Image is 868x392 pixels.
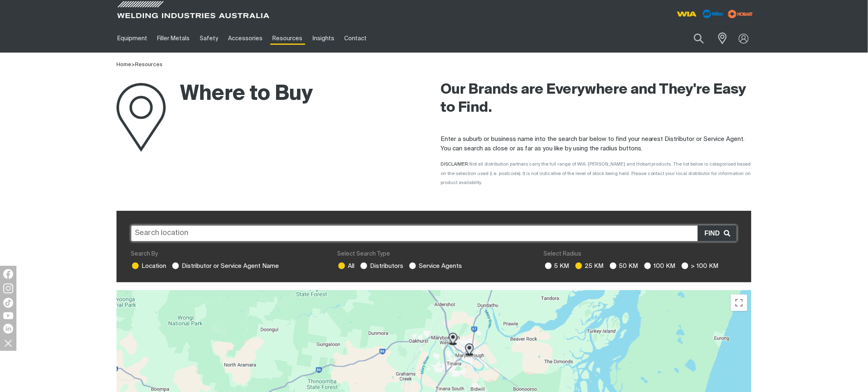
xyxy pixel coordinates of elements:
a: Resources [135,62,162,67]
div: Search By [131,250,324,258]
a: Equipment [112,24,152,53]
a: Home [116,62,131,67]
label: > 100 KM [681,263,719,269]
label: Distributors [359,263,403,269]
label: 25 KM [574,263,604,269]
span: Find [705,228,724,239]
button: Find [698,226,737,241]
label: 50 KM [609,263,638,269]
img: hide socials [1,336,15,350]
a: Accessories [223,24,267,53]
div: Select Search Type [337,250,530,258]
div: Select Radius [544,250,737,258]
img: miller [726,8,756,20]
label: All [337,263,354,269]
img: YouTube [3,312,13,319]
a: Insights [308,24,339,53]
img: TikTok [3,298,13,308]
h1: Where to Buy [116,81,313,108]
img: LinkedIn [3,324,13,334]
span: Not all distribution partners carry the full range of WIA, [PERSON_NAME] and Hobart products. The... [441,162,751,185]
span: DISCLAIMER: [441,162,751,185]
a: Filler Metals [152,24,194,53]
label: Location [131,263,166,269]
a: Contact [339,24,372,53]
a: Safety [195,24,223,53]
label: Service Agents [408,263,462,269]
h2: Our Brands are Everywhere and They're Easy to Find. [441,81,752,117]
span: > [131,62,135,67]
label: 100 KM [643,263,676,269]
input: Product name or item number... [675,29,713,48]
p: Enter a suburb or business name into the search bar below to find your nearest Distributor or Ser... [441,135,752,153]
a: Resources [268,24,308,53]
label: Distributor or Service Agent Name [171,263,279,269]
button: Toggle fullscreen view [731,295,747,311]
img: Instagram [3,284,13,293]
button: Search products [685,29,713,48]
label: 5 KM [544,263,569,269]
img: Facebook [3,269,13,279]
nav: Main [112,24,595,53]
input: Search location [131,225,737,242]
